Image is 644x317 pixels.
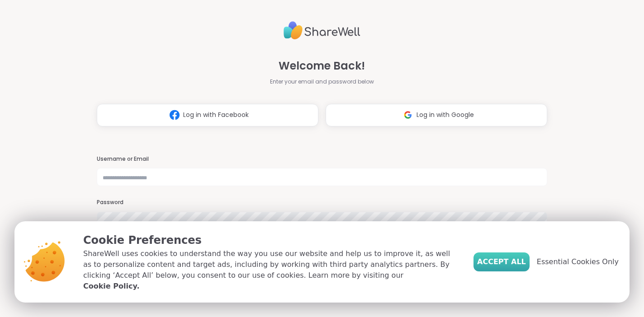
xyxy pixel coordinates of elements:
p: Cookie Preferences [83,232,459,248]
span: Essential Cookies Only [537,256,619,267]
a: Cookie Policy. [83,281,139,292]
span: Enter your email and password below [270,78,374,86]
p: ShareWell uses cookies to understand the way you use our website and help us to improve it, as we... [83,248,459,292]
h3: Password [97,199,548,206]
img: ShareWell Logo [284,18,360,43]
span: Accept All [477,256,526,267]
span: Welcome Back! [279,58,365,74]
h3: Username or Email [97,155,548,163]
button: Accept All [474,252,530,271]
